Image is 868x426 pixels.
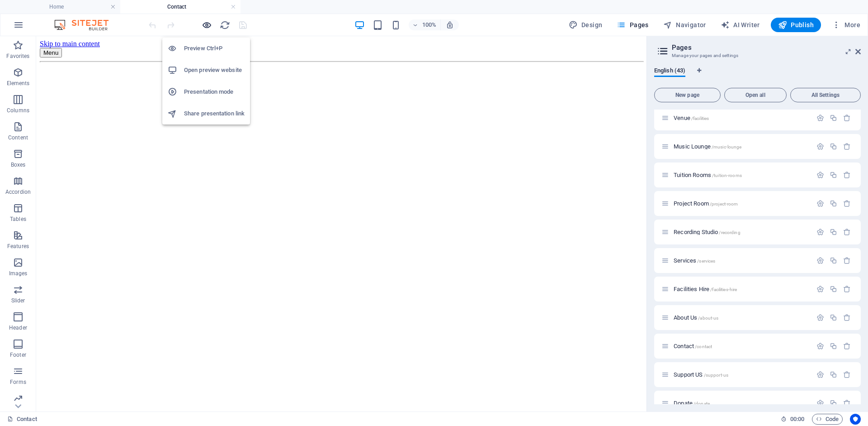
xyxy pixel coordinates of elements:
[830,114,837,122] div: Duplicate
[120,2,241,12] h4: Contact
[697,258,715,263] span: /services
[816,257,824,264] div: Settings
[816,114,824,122] div: Settings
[654,67,861,84] div: Language Tabs
[695,344,712,349] span: /contact
[184,108,245,119] h6: Share presentation link
[728,92,783,98] span: Open all
[843,200,851,207] div: Remove
[724,88,787,102] button: Open all
[7,107,29,114] p: Columns
[674,286,737,292] span: Click to open page
[712,173,742,178] span: /tuition-rooms
[9,324,27,331] p: Header
[219,19,230,30] button: reload
[671,286,812,292] div: Facilities Hire/facilities-hire
[717,18,764,32] button: AI Writer
[654,65,685,78] span: English (43)
[781,414,805,425] h6: Session time
[816,414,839,425] span: Code
[816,285,824,293] div: Settings
[830,399,837,407] div: Duplicate
[830,314,837,321] div: Duplicate
[184,65,245,76] h6: Open preview website
[843,143,851,150] div: Remove
[671,229,812,235] div: Recording Studio/recording
[7,80,30,87] p: Elements
[663,20,706,29] span: Navigator
[794,92,857,98] span: All Settings
[11,297,25,304] p: Slider
[52,19,120,30] img: Editor Logo
[843,285,851,293] div: Remove
[671,315,812,321] div: About Us/about-us
[409,19,441,30] button: 100%
[613,18,652,32] button: Pages
[816,143,824,150] div: Settings
[832,20,860,29] span: More
[10,378,26,386] p: Forms
[671,172,812,178] div: Tuition Rooms/tuition-rooms
[672,43,861,52] h2: Pages
[843,257,851,264] div: Remove
[674,371,728,378] span: Click to open page
[790,88,861,102] button: All Settings
[828,18,864,32] button: More
[671,400,812,406] div: Donate/donate
[674,172,742,178] span: Click to open page
[816,200,824,207] div: Settings
[660,18,710,32] button: Navigator
[816,228,824,236] div: Settings
[797,416,798,422] span: :
[4,4,64,11] a: Skip to main content
[674,314,718,321] span: Click to open page
[654,88,721,102] button: New page
[565,18,606,32] button: Design
[830,200,837,207] div: Duplicate
[184,86,245,97] h6: Presentation mode
[671,144,812,149] div: Music Lounge/music-lounge
[617,20,648,29] span: Pages
[691,116,709,121] span: /facilities
[674,400,710,407] span: Click to open page
[674,200,738,207] span: Click to open page
[712,144,742,149] span: /music-lounge
[9,270,28,277] p: Images
[830,285,837,293] div: Duplicate
[658,92,717,98] span: New page
[11,161,26,168] p: Boxes
[710,201,738,206] span: /project-room
[674,115,709,121] span: Click to open page
[569,20,603,29] span: Design
[671,115,812,121] div: Venue/facilities
[674,343,712,349] span: Contact
[830,371,837,378] div: Duplicate
[778,20,814,29] span: Publish
[422,19,437,30] h6: 100%
[843,228,851,236] div: Remove
[850,414,861,425] button: Usercentrics
[674,143,741,150] span: Music Lounge
[184,43,245,54] h6: Preview Ctrl+P
[671,372,812,378] div: Support US/support-us
[771,18,821,32] button: Publish
[446,21,454,29] i: On resize automatically adjust zoom level to fit chosen device.
[843,342,851,350] div: Remove
[816,371,824,378] div: Settings
[816,399,824,407] div: Settings
[830,228,837,236] div: Duplicate
[843,171,851,179] div: Remove
[704,373,729,378] span: /support-us
[830,257,837,264] div: Duplicate
[671,201,812,206] div: Project Room/project-room
[7,243,29,250] p: Features
[565,18,606,32] div: Design (Ctrl+Alt+Y)
[698,316,718,321] span: /about-us
[8,134,28,141] p: Content
[721,20,760,29] span: AI Writer
[830,143,837,150] div: Duplicate
[710,287,737,292] span: /facilities-hire
[10,351,26,359] p: Footer
[6,53,29,60] p: Favorites
[5,188,31,196] p: Accordion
